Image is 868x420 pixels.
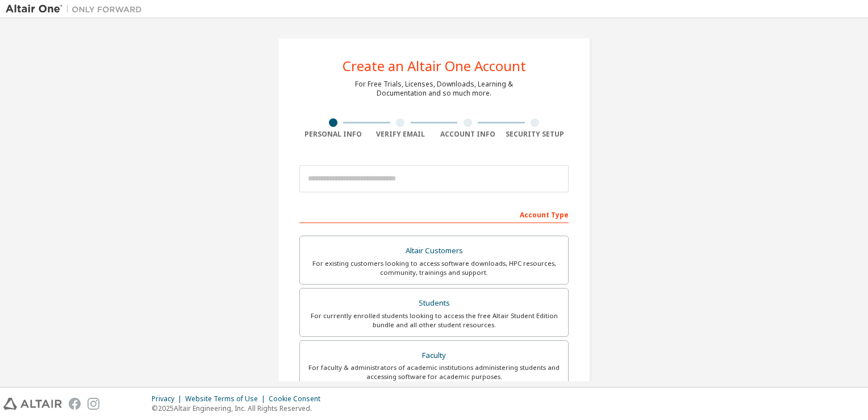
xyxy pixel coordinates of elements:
[69,398,81,410] img: facebook.svg
[185,394,269,403] div: Website Terms of Use
[367,130,435,139] div: Verify Email
[307,259,561,277] div: For existing customers looking to access software downloads, HPC resources, community, trainings ...
[434,130,502,139] div: Account Info
[269,394,327,403] div: Cookie Consent
[307,311,561,330] div: For currently enrolled students looking to access the free Altair Student Edition bundle and all ...
[502,130,569,139] div: Security Setup
[307,295,561,311] div: Students
[3,398,62,410] img: altair_logo.svg
[152,403,327,413] p: © 2025 Altair Engineering, Inc. All Rights Reserved.
[87,398,99,410] img: instagram.svg
[152,394,185,403] div: Privacy
[6,3,148,15] img: Altair One
[343,59,526,73] div: Create an Altair One Account
[307,363,561,381] div: For faculty & administrators of academic institutions administering students and accessing softwa...
[307,243,561,259] div: Altair Customers
[299,205,569,223] div: Account Type
[307,348,561,364] div: Faculty
[355,80,513,98] div: For Free Trials, Licenses, Downloads, Learning & Documentation and so much more.
[299,130,367,139] div: Personal Info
